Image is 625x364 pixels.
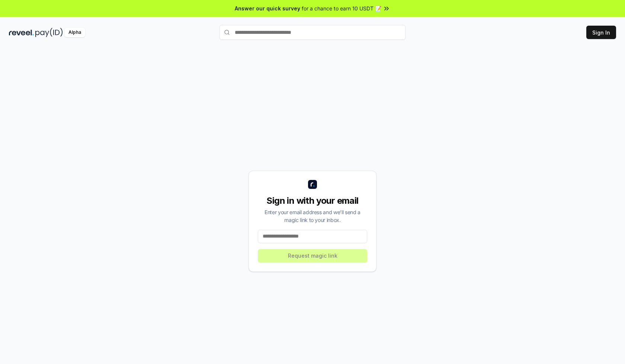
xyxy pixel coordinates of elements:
[258,208,367,224] div: Enter your email address and we’ll send a magic link to your inbox.
[9,28,34,37] img: reveel_dark
[64,28,85,37] div: Alpha
[235,4,300,12] span: Answer our quick survey
[35,28,63,37] img: pay_id
[308,180,317,189] img: logo_small
[258,195,367,207] div: Sign in with your email
[586,26,616,39] button: Sign In
[302,4,381,12] span: for a chance to earn 10 USDT 📝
